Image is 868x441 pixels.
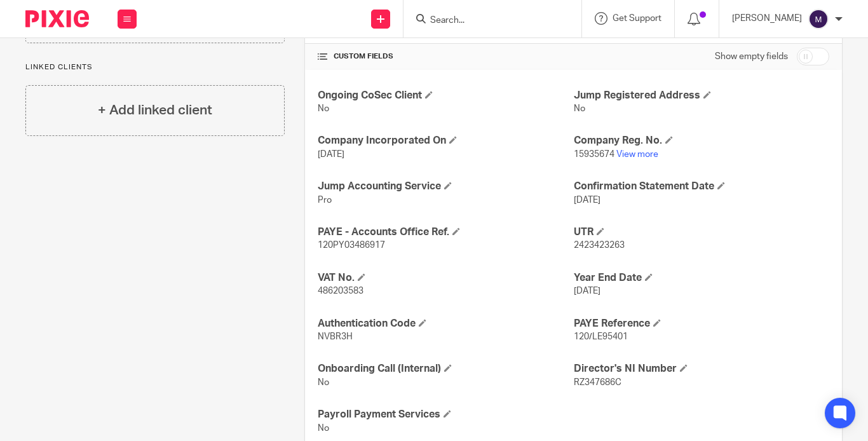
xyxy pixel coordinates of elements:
[574,226,829,239] h4: UTR
[574,134,829,147] h4: Company Reg. No.
[574,104,585,113] span: No
[318,408,573,421] h4: Payroll Payment Services
[318,150,344,159] span: [DATE]
[574,241,625,250] span: 2423423263
[318,378,329,387] span: No
[574,150,614,159] span: 15935674
[25,10,89,27] img: Pixie
[318,226,573,239] h4: PAYE - Accounts Office Ref.
[574,332,628,341] span: 120/LE95401
[318,134,573,147] h4: Company Incorporated On
[318,271,573,285] h4: VAT No.
[574,196,600,205] span: [DATE]
[429,15,543,27] input: Search
[616,150,658,159] a: View more
[732,12,802,25] p: [PERSON_NAME]
[808,9,829,29] img: svg%3E
[318,180,573,193] h4: Jump Accounting Service
[574,89,829,102] h4: Jump Registered Address
[574,378,621,387] span: RZ347686C
[574,271,829,285] h4: Year End Date
[318,317,573,330] h4: Authentication Code
[318,332,353,341] span: NVBR3H
[318,362,573,376] h4: Onboarding Call (Internal)
[613,14,661,23] span: Get Support
[715,50,788,63] label: Show empty fields
[25,62,285,72] p: Linked clients
[574,362,829,376] h4: Director's NI Number
[98,100,212,120] h4: + Add linked client
[574,287,600,295] span: [DATE]
[574,317,829,330] h4: PAYE Reference
[318,104,329,113] span: No
[318,241,385,250] span: 120PY03486917
[318,51,573,62] h4: CUSTOM FIELDS
[318,196,332,205] span: Pro
[318,89,573,102] h4: Ongoing CoSec Client
[318,424,329,433] span: No
[574,180,829,193] h4: Confirmation Statement Date
[318,287,363,295] span: 486203583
